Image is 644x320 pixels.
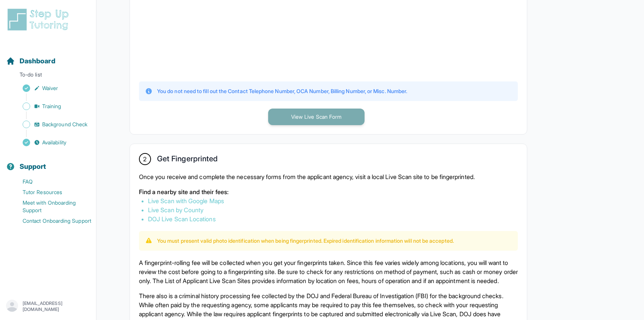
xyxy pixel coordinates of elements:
[148,197,224,205] a: Live Scan with Google Maps
[23,300,90,312] p: [EMAIL_ADDRESS][DOMAIN_NAME]
[268,109,365,125] button: View Live Scan Form
[148,206,203,214] a: Live Scan by County
[157,154,218,166] h2: Get Fingerprinted
[6,101,96,112] a: Training
[42,121,87,128] span: Background Check
[6,119,96,130] a: Background Check
[3,149,93,175] button: Support
[6,216,96,226] a: Contact Onboarding Support
[6,56,55,66] a: Dashboard
[157,87,407,95] p: You do not need to fill out the Contact Telephone Number, OCA Number, Billing Number, or Misc. Nu...
[148,215,216,223] a: DOJ Live Scan Locations
[6,137,96,148] a: Availability
[143,155,147,164] span: 2
[20,161,46,172] span: Support
[3,71,93,81] p: To-do list
[42,103,61,110] span: Training
[6,300,90,313] button: [EMAIL_ADDRESS][DOMAIN_NAME]
[6,8,73,32] img: logo
[42,139,66,146] span: Availability
[6,198,96,216] a: Meet with Onboarding Support
[6,187,96,198] a: Tutor Resources
[139,258,518,285] p: A fingerprint-rolling fee will be collected when you get your fingerprints taken. Since this fee ...
[157,237,454,245] p: You must present valid photo identification when being fingerprinted. Expired identification info...
[3,44,93,69] button: Dashboard
[6,83,96,93] a: Waiver
[268,113,365,120] a: View Live Scan Form
[6,176,96,187] a: FAQ
[20,56,55,66] span: Dashboard
[139,187,518,196] p: Find a nearby site and their fees:
[42,84,58,92] span: Waiver
[139,172,518,181] p: Once you receive and complete the necessary forms from the applicant agency, visit a local Live S...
